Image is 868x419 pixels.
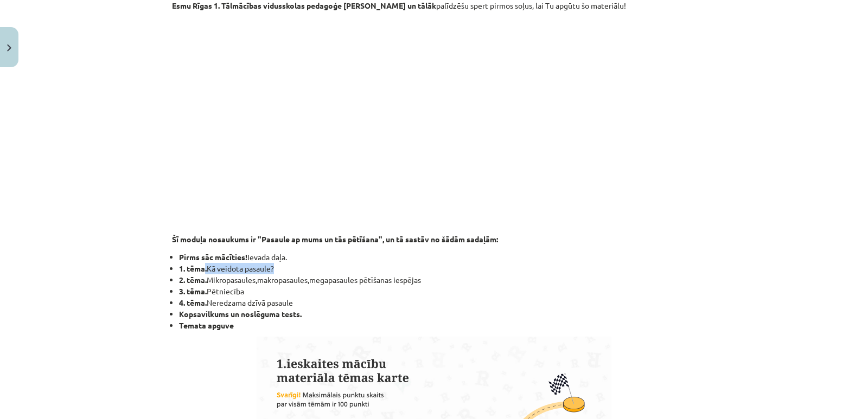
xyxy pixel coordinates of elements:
[179,286,207,296] strong: 3. tēma.
[179,275,207,285] strong: 2. tēma.
[179,252,696,263] li: Ievada daļa.
[179,298,207,307] strong: 4. tēma.
[179,263,696,274] li: Kā veidota pasaule?
[179,309,302,319] strong: Kopsavilkums un noslēguma tests.
[179,297,696,308] li: Neredzama dzīvā pasaule
[172,234,261,244] b: Šī moduļa nosaukums ir "
[261,234,498,244] b: Pasaule ap mums un tās pētīšana", un tā sastāv no šādām sadaļām:
[179,252,247,262] strong: Pirms sāc mācīties!
[7,44,11,51] img: icon-close-lesson-0947bae3869378f0d4975bcd49f059093ad1ed9edebbc8119c70593378902aed.svg
[179,263,207,273] strong: 1. tēma.
[179,274,696,286] li: Mikropasaules,makropasaules,megapasaules pētīšanas iespējas
[179,286,696,297] li: Pētniecība
[179,320,234,330] strong: Temata apguve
